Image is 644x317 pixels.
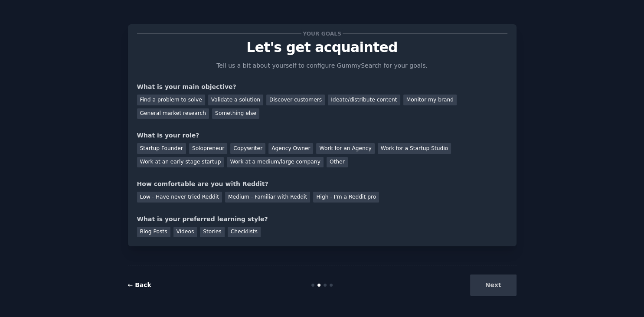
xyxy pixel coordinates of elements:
div: Work for a Startup Studio [378,143,451,154]
div: Monitor my brand [403,95,457,105]
div: Validate a solution [208,95,263,105]
div: Copywriter [230,143,265,154]
div: Agency Owner [268,143,313,154]
div: Checklists [228,227,261,238]
div: What is your main objective? [137,82,507,92]
div: What is your role? [137,131,507,140]
a: ← Back [128,281,151,288]
div: Something else [212,108,259,119]
div: Low - Have never tried Reddit [137,192,222,203]
div: Other [327,157,348,168]
div: Blog Posts [137,227,170,238]
div: Work at an early stage startup [137,157,224,168]
div: Stories [200,227,224,238]
p: Let's get acquainted [137,40,507,55]
div: Find a problem to solve [137,95,205,105]
div: Videos [173,227,197,238]
div: Medium - Familiar with Reddit [225,192,310,203]
div: High - I'm a Reddit pro [313,192,379,203]
div: Discover customers [266,95,325,105]
div: Ideate/distribute content [328,95,400,105]
div: What is your preferred learning style? [137,215,507,224]
div: Solopreneur [189,143,227,154]
p: Tell us a bit about yourself to configure GummySearch for your goals. [213,61,432,70]
div: Work at a medium/large company [227,157,323,168]
span: Your goals [301,29,343,38]
div: General market research [137,108,209,119]
div: Startup Founder [137,143,186,154]
div: Work for an Agency [316,143,374,154]
div: How comfortable are you with Reddit? [137,180,507,189]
